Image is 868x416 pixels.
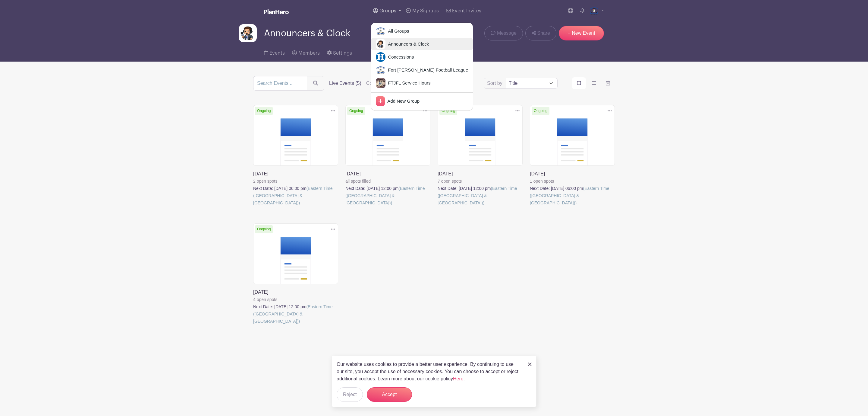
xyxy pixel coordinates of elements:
[559,26,604,40] a: + New Event
[264,9,289,14] img: logo_white-6c42ec7e38ccf1d336a20a19083b03d10ae64f83f12c07503d8b9e83406b4c7d.svg
[385,67,468,74] span: Fort [PERSON_NAME] Football League
[269,51,285,56] span: Events
[264,28,350,38] span: Announcers & Clock
[537,30,550,37] span: Share
[385,54,414,61] span: Concessions
[371,77,473,89] a: FTJFL Service Hours
[333,51,352,56] span: Settings
[366,80,397,87] label: Completed (6)
[371,38,473,50] a: Announcers & Clock
[453,376,464,381] a: Here
[385,80,430,87] span: FTJFL Service Hours
[264,42,285,62] a: Events
[525,26,556,40] a: Share
[484,26,523,40] a: Message
[337,387,363,402] button: Reject
[371,51,473,63] a: Concessions
[376,39,385,49] img: Untitled%20design%20(19).png
[298,51,320,56] span: Members
[497,30,517,37] span: Message
[329,80,361,87] label: Live Events (5)
[337,361,522,382] p: Our website uses cookies to provide a better user experience. By continuing to use our site, you ...
[376,78,385,88] img: FTJFL%203.jpg
[487,80,504,87] label: Sort by
[385,98,420,105] span: Add New Group
[376,65,385,75] img: 2.png
[327,42,352,62] a: Settings
[371,95,473,107] a: Add New Group
[367,387,412,402] button: Accept
[385,41,429,48] span: Announcers & Clock
[379,8,396,13] span: Groups
[329,80,426,87] div: filters
[253,76,307,91] input: Search Events...
[589,6,599,16] img: 2.png
[371,22,473,111] div: Groups
[572,77,615,89] div: order and view
[376,52,385,62] img: blob.png
[385,28,409,35] span: All Groups
[371,25,473,37] a: All Groups
[239,24,257,42] img: Untitled%20design%20(19).png
[528,363,532,366] img: close_button-5f87c8562297e5c2d7936805f587ecaba9071eb48480494691a3f1689db116b3.svg
[412,8,439,13] span: My Signups
[376,26,385,36] img: 2.png
[371,64,473,76] a: Fort [PERSON_NAME] Football League
[452,8,481,13] span: Event Invites
[292,42,319,62] a: Members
